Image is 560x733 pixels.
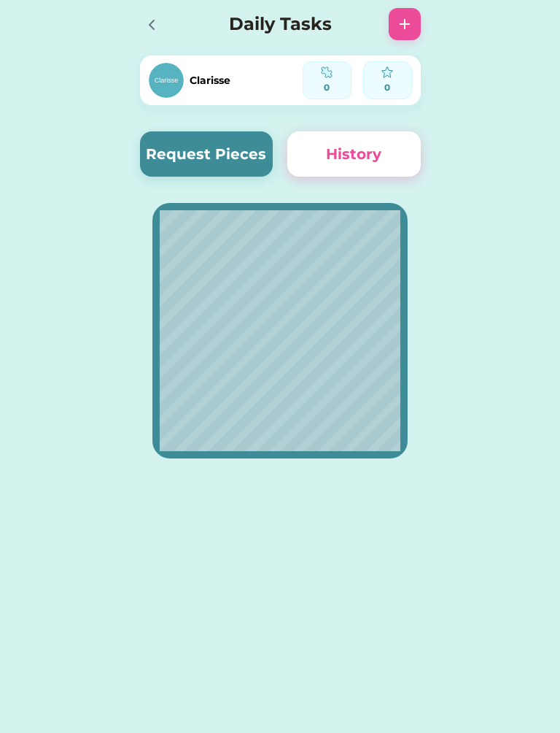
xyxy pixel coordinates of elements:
button: History [287,131,421,177]
h4: Daily Tasks [187,11,374,37]
div: Clarisse [190,73,230,88]
button: Request Pieces [140,131,273,177]
img: programming-module-puzzle-1--code-puzzle-module-programming-plugin-piece.svg [321,66,332,78]
img: interface-favorite-star--reward-rating-rate-social-star-media-favorite-like-stars.svg [381,66,393,78]
div: 0 [308,81,346,94]
img: add%201.svg [396,15,413,33]
div: 0 [368,81,407,94]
